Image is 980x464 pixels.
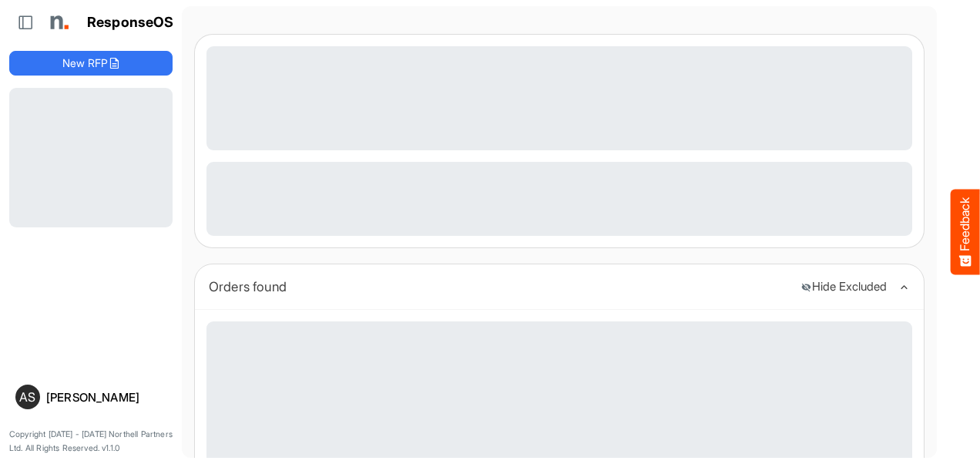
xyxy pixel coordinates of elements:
div: Loading... [9,88,173,227]
button: Feedback [951,190,980,275]
img: Northell [42,7,73,38]
span: AS [19,391,35,403]
div: Loading... [206,46,912,150]
button: New RFP [9,51,173,76]
div: [PERSON_NAME] [46,392,166,403]
p: Copyright [DATE] - [DATE] Northell Partners Ltd. All Rights Reserved. v1.1.0 [9,428,173,455]
div: Loading... [206,162,912,236]
div: Orders found [209,276,789,298]
button: Hide Excluded [800,281,887,294]
h1: ResponseOS [87,15,174,31]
